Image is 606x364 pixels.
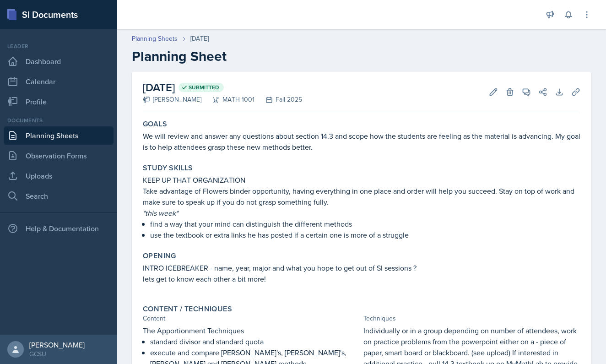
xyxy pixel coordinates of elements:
[143,314,360,323] div: Content
[254,95,302,104] div: Fall 2025
[4,116,114,125] div: Documents
[4,147,114,165] a: Observation Forms
[143,130,580,152] p: We will review and answer any questions about section 14.3 and scope how the students are feeling...
[143,273,580,284] p: lets get to know each other a bit more!
[143,163,193,173] label: Study Skills
[143,304,232,314] label: Content / Techniques
[4,52,114,71] a: Dashboard
[29,340,85,349] div: [PERSON_NAME]
[4,167,114,185] a: Uploads
[143,185,580,207] p: Take advantage of Flowers binder opportunity, having everything in one place and order will help ...
[4,126,114,145] a: Planning Sheets
[143,120,167,129] label: Goals
[363,314,580,323] div: Techniques
[150,229,580,240] p: use the textbook or extra links he has posted if a certain one is more of a struggle
[150,336,360,347] p: standard divisor and standard quota
[4,187,114,205] a: Search
[4,72,114,91] a: Calendar
[4,42,114,50] div: Leader
[132,48,591,65] h2: Planning Sheet
[143,79,302,96] h2: [DATE]
[143,262,580,273] p: INTRO ICEBREAKER - name, year, major and what you hope to get out of SI sessions ?
[190,34,209,43] div: [DATE]
[143,251,176,261] label: Opening
[143,174,580,185] p: KEEP UP THAT ORGANIZATION
[189,84,219,91] span: Submitted
[143,325,360,336] p: The Apportionment Techniques
[143,208,178,218] em: *this week*
[201,95,254,104] div: MATH 1001
[4,92,114,111] a: Profile
[29,349,85,359] div: GCSU
[132,34,178,43] a: Planning Sheets
[4,219,114,238] div: Help & Documentation
[150,218,580,229] p: find a way that your mind can distinguish the different methods
[143,95,201,104] div: [PERSON_NAME]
